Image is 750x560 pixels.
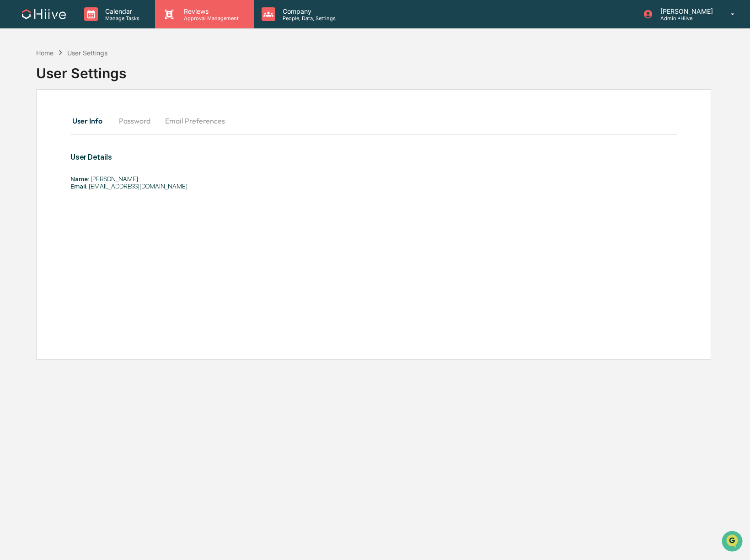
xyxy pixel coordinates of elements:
[158,110,232,132] button: Email Preferences
[70,110,112,132] button: User Info
[70,183,556,190] div: [EMAIL_ADDRESS][DOMAIN_NAME]
[64,154,111,162] a: Powered byPylon
[653,15,718,22] p: Admin • Hiive
[721,530,745,555] iframe: Open customer support
[5,111,63,128] a: 🖐️Preclearance
[275,7,340,15] p: Company
[70,153,556,162] div: User Details
[70,175,556,183] div: [PERSON_NAME]
[9,19,166,33] p: How can we help?
[31,70,150,79] div: Start new chat
[67,49,107,57] div: User Settings
[18,132,58,141] span: Data Lookup
[36,49,54,57] div: Home
[70,175,89,183] span: Name:
[31,79,116,86] div: We're available if you need us!
[22,9,66,19] img: logo
[155,72,166,83] button: Start new chat
[91,155,111,162] span: Pylon
[63,111,117,128] a: 🗄️Attestations
[275,15,340,22] p: People, Data, Settings
[36,58,126,81] div: User Settings
[18,115,59,124] span: Preclearance
[9,116,16,123] div: 🖐️
[9,133,16,140] div: 🔎
[75,115,113,124] span: Attestations
[98,15,144,22] p: Manage Tasks
[9,70,26,86] img: 1746055101610-c473b297-6a78-478c-a979-82029cc54cd1
[70,110,677,132] div: secondary tabs example
[112,110,158,132] button: Password
[177,7,243,15] p: Reviews
[98,7,144,15] p: Calendar
[177,15,243,22] p: Approval Management
[70,183,87,190] span: Email:
[66,116,74,123] div: 🗄️
[24,41,151,51] input: Clear
[5,129,61,145] a: 🔎Data Lookup
[653,7,718,15] p: [PERSON_NAME]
